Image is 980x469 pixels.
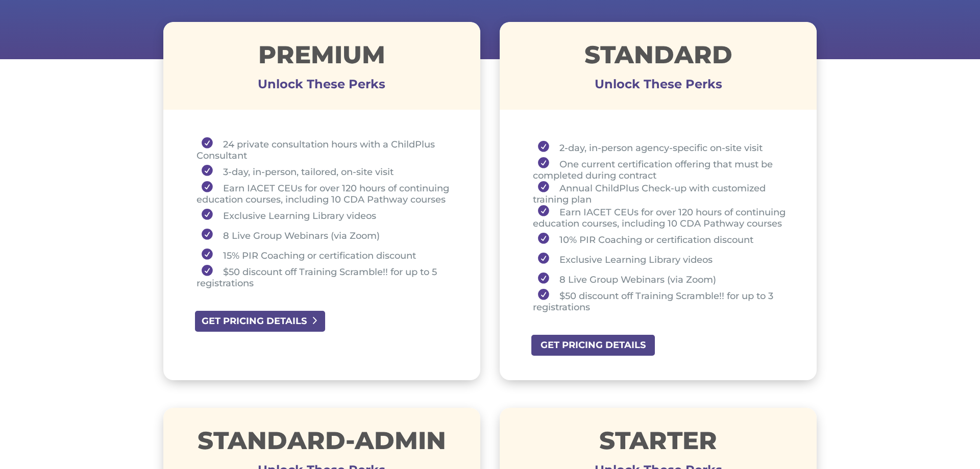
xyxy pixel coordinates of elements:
[500,428,817,458] h1: STARTER
[163,428,480,458] h1: STANDARD-ADMIN
[197,225,455,245] li: 8 Live Group Webinars (via Zoom)
[533,205,791,229] li: Earn IACET CEUs for over 120 hours of continuing education courses, including 10 CDA Pathway courses
[533,157,791,181] li: One current certification offering that must be completed during contract
[163,42,480,72] h1: Premium
[500,42,817,72] h1: STANDARD
[533,229,791,249] li: 10% PIR Coaching or certification discount
[194,310,326,333] a: GET PRICING DETAILS
[533,137,791,157] li: 2-day, in-person agency-specific on-site visit
[530,334,656,357] a: GET PRICING DETAILS
[197,265,455,289] li: $50 discount off Training Scramble!! for up to 5 registrations
[533,181,791,205] li: Annual ChildPlus Check-up with customized training plan
[197,161,455,181] li: 3-day, in-person, tailored, on-site visit
[197,205,455,225] li: Exclusive Learning Library videos
[533,289,791,313] li: $50 discount off Training Scramble!! for up to 3 registrations
[197,245,455,265] li: 15% PIR Coaching or certification discount
[197,137,455,161] li: 24 private consultation hours with a ChildPlus Consultant
[197,181,455,205] li: Earn IACET CEUs for over 120 hours of continuing education courses, including 10 CDA Pathway courses
[500,84,817,89] h3: Unlock These Perks
[533,269,791,289] li: 8 Live Group Webinars (via Zoom)
[163,84,480,89] h3: Unlock These Perks
[533,249,791,269] li: Exclusive Learning Library videos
